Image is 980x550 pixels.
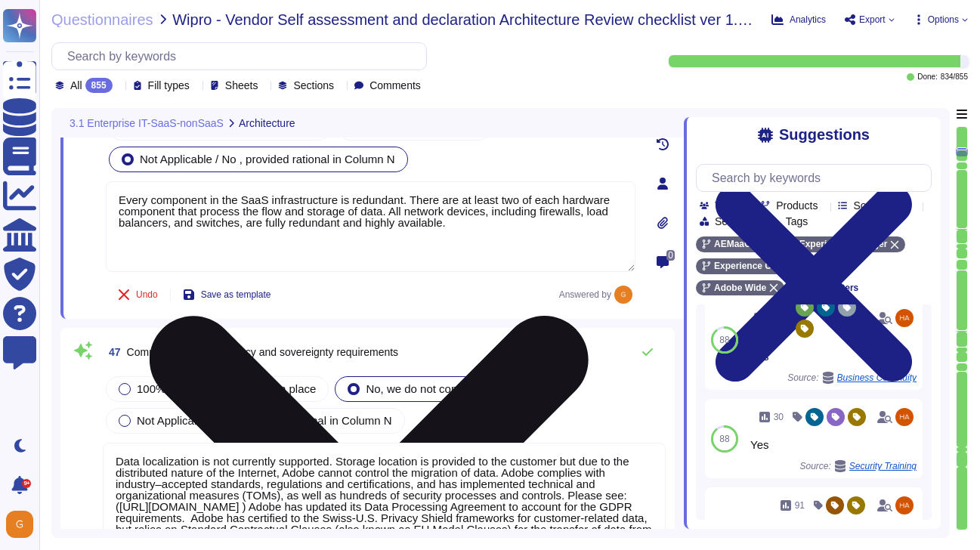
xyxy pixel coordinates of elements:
[790,15,826,24] span: Analytics
[941,73,968,81] span: 834 / 855
[859,15,886,24] span: Export
[928,15,959,24] span: Options
[22,479,31,488] div: 9+
[895,408,914,426] img: user
[225,80,258,91] span: Sheets
[917,73,938,81] span: Done:
[140,153,395,165] span: Not Applicable / No , provided rational in Column N
[60,43,426,70] input: Search by keywords
[103,347,121,357] span: 47
[666,250,675,261] span: 0
[719,335,729,345] span: 88
[172,12,759,27] span: Wipro - Vendor Self assessment and declaration Architecture Review checklist ver 1.7.9 for Enterp...
[895,496,914,514] img: user
[771,14,826,26] button: Analytics
[293,80,334,91] span: Sections
[70,118,224,128] span: 3.1 Enterprise IT-SaaS-nonSaaS
[849,462,917,471] span: Security Training
[750,439,917,450] div: Yes
[70,80,82,91] span: All
[3,508,44,541] button: user
[704,165,931,191] input: Search by keywords
[369,80,421,91] span: Comments
[6,511,33,538] img: user
[51,12,153,27] span: Questionnaires
[895,309,914,327] img: user
[795,501,805,510] span: 91
[719,434,729,443] span: 88
[106,181,635,272] textarea: Every component in the SaaS infrastructure is redundant. There are at least two of each hardware ...
[239,118,295,128] span: Architecture
[614,286,632,304] img: user
[799,460,917,472] span: Source:
[85,78,113,93] div: 855
[148,80,190,91] span: Fill types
